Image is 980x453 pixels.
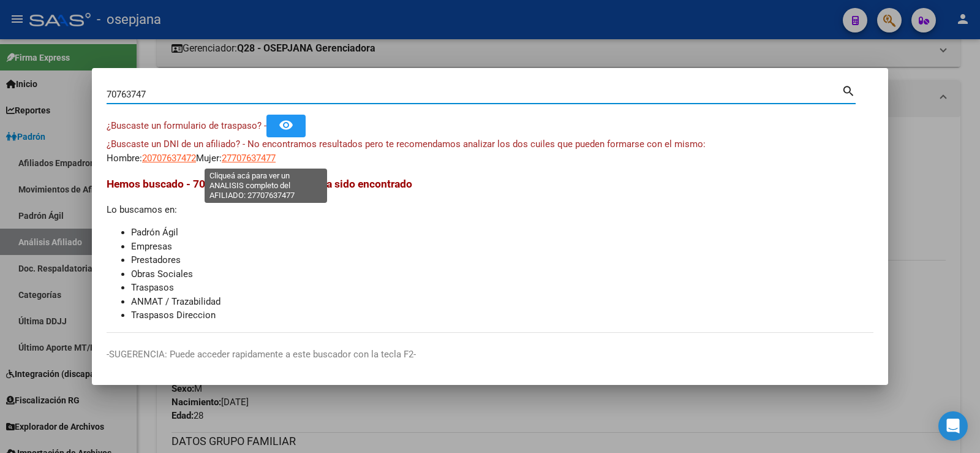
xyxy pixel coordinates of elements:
li: Obras Sociales [131,267,873,281]
li: Prestadores [131,253,873,267]
div: Lo buscamos en: [107,176,873,322]
li: Padrón Ágil [131,226,873,240]
div: Open Intercom Messenger [938,411,968,441]
span: 27707637477 [222,153,276,164]
span: ¿Buscaste un formulario de traspaso? - [107,120,266,131]
span: ¿Buscaste un DNI de un afiliado? - No encontramos resultados pero te recomendamos analizar los do... [107,139,706,150]
li: Traspasos [131,281,873,295]
div: Hombre: Mujer: [107,137,873,165]
li: ANMAT / Trazabilidad [131,295,873,309]
mat-icon: remove_red_eye [279,118,293,132]
p: -SUGERENCIA: Puede acceder rapidamente a este buscador con la tecla F2- [107,348,873,362]
span: 20707637472 [142,153,196,164]
mat-icon: search [842,83,856,97]
li: Traspasos Direccion [131,308,873,322]
li: Empresas [131,240,873,254]
span: Hemos buscado - 70763747 - y el mismo no ha sido encontrado [107,178,412,190]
